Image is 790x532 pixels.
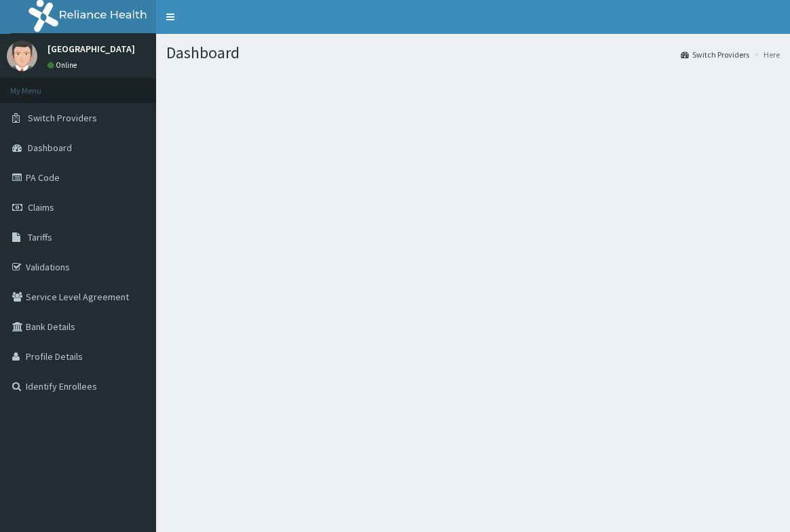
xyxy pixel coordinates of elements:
a: Online [48,60,80,70]
span: Claims [28,201,54,213]
li: Here [751,49,780,60]
p: [GEOGRAPHIC_DATA] [48,44,135,54]
span: Switch Providers [28,112,97,124]
img: User Image [7,41,37,71]
span: Dashboard [28,142,72,154]
h1: Dashboard [166,44,780,62]
span: Tariffs [28,231,52,243]
a: Switch Providers [681,49,749,60]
